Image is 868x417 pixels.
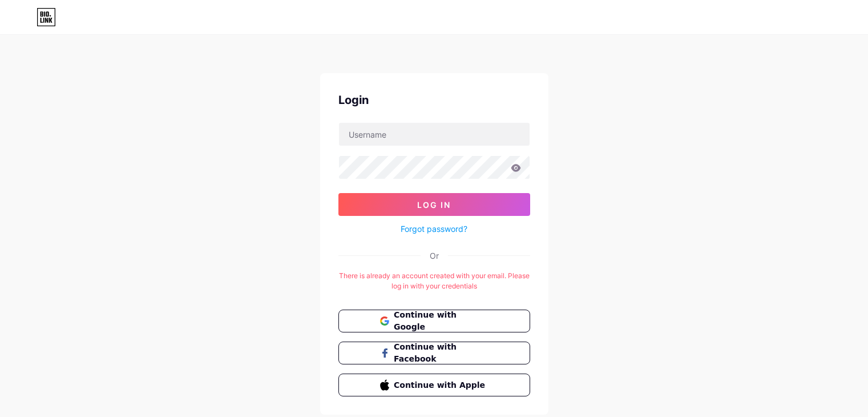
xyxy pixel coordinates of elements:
[338,193,530,216] button: Log In
[338,374,530,396] button: Continue with Apple
[417,200,451,210] span: Log In
[394,341,488,365] span: Continue with Facebook
[338,310,530,332] button: Continue with Google
[338,271,530,291] div: There is already an account created with your email. Please log in with your credentials
[339,123,530,146] input: Username
[401,223,467,235] a: Forgot password?
[338,91,530,109] div: Login
[394,379,488,391] span: Continue with Apple
[394,309,488,333] span: Continue with Google
[338,342,530,364] button: Continue with Facebook
[430,250,439,262] div: Or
